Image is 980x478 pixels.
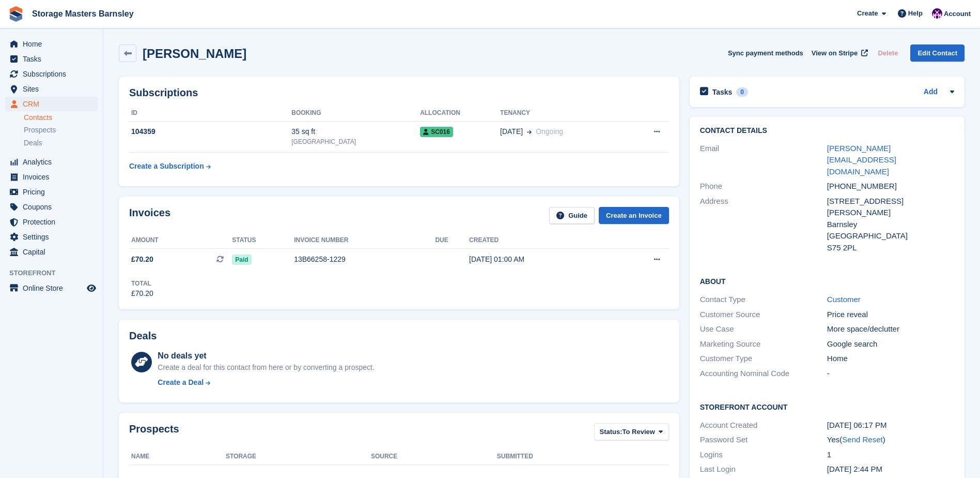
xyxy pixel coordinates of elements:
[932,8,942,19] img: Louise Masters
[827,338,954,350] div: Google search
[700,127,954,135] h2: Contact Details
[700,434,827,446] div: Password Set
[827,196,954,219] div: [STREET_ADDRESS][PERSON_NAME]
[5,215,98,229] a: menu
[85,282,98,294] a: Preview store
[700,420,827,431] div: Account Created
[24,113,98,123] a: Contacts
[700,309,827,321] div: Customer Source
[5,185,98,199] a: menu
[24,125,56,135] span: Prospects
[23,67,85,81] span: Subscriptions
[420,127,453,137] span: SC016
[5,281,98,295] a: menu
[700,143,827,178] div: Email
[129,423,179,442] h2: Prospects
[158,350,374,362] div: No deals yet
[827,309,954,321] div: Price reveal
[158,377,374,388] a: Create a Deal
[827,368,954,380] div: -
[5,170,98,184] a: menu
[700,464,827,475] div: Last Login
[226,449,371,465] th: Storage
[23,82,85,96] span: Sites
[435,232,469,249] th: Due
[23,200,85,214] span: Coupons
[827,144,896,176] a: [PERSON_NAME][EMAIL_ADDRESS][DOMAIN_NAME]
[827,242,954,254] div: S75 2PL
[839,435,885,444] span: ( )
[469,254,613,265] div: [DATE] 01:00 AM
[232,232,294,249] th: Status
[827,181,954,192] div: [PHONE_NUMBER]
[8,6,24,22] img: stora-icon-8386f47178a22dfd0bd8f6a31ec36ba5ce8667c1dd55bd0f319d3a0aa187defe.svg
[497,449,669,465] th: Submitted
[736,87,748,97] div: 0
[827,420,954,431] div: [DATE] 06:17 PM
[129,157,211,176] a: Create a Subscription
[294,254,435,265] div: 13B66258-1229
[944,9,971,19] span: Account
[5,37,98,51] a: menu
[842,435,882,444] a: Send Reset
[5,230,98,244] a: menu
[700,353,827,365] div: Customer Type
[5,155,98,169] a: menu
[131,279,153,288] div: Total
[700,368,827,380] div: Accounting Nominal Code
[232,255,251,265] span: Paid
[700,294,827,306] div: Contact Type
[700,276,954,286] h2: About
[129,449,226,465] th: Name
[291,137,420,146] div: [GEOGRAPHIC_DATA]
[827,449,954,461] div: 1
[23,215,85,229] span: Protection
[129,161,204,172] div: Create a Subscription
[129,105,291,122] th: ID
[536,127,563,136] span: Ongoing
[812,48,858,58] span: View on Stripe
[700,323,827,335] div: Use Case
[5,97,98,111] a: menu
[23,245,85,259] span: Capital
[129,126,291,137] div: 104359
[23,170,85,184] span: Invoices
[131,254,153,265] span: £70.20
[857,8,878,19] span: Create
[5,200,98,214] a: menu
[23,37,85,51] span: Home
[827,295,861,304] a: Customer
[28,5,138,22] a: Storage Masters Barnsley
[23,281,85,295] span: Online Store
[728,44,803,62] button: Sync payment methods
[143,47,246,61] h2: [PERSON_NAME]
[291,105,420,122] th: Booking
[549,207,595,224] a: Guide
[23,155,85,169] span: Analytics
[294,232,435,249] th: Invoice number
[623,427,655,437] span: To Review
[500,126,523,137] span: [DATE]
[827,465,882,473] time: 2025-08-29 13:44:39 UTC
[469,232,613,249] th: Created
[24,125,98,136] a: Prospects
[5,52,98,66] a: menu
[600,427,623,437] span: Status:
[874,44,902,62] button: Delete
[700,196,827,254] div: Address
[827,434,954,446] div: Yes
[129,232,232,249] th: Amount
[908,8,923,19] span: Help
[371,449,497,465] th: Source
[129,330,157,342] h2: Deals
[599,207,669,224] a: Create an Invoice
[158,377,204,388] div: Create a Deal
[910,44,965,62] a: Edit Contact
[700,401,954,412] h2: Storefront Account
[827,353,954,365] div: Home
[827,230,954,242] div: [GEOGRAPHIC_DATA]
[129,207,170,224] h2: Invoices
[5,82,98,96] a: menu
[23,185,85,199] span: Pricing
[23,97,85,111] span: CRM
